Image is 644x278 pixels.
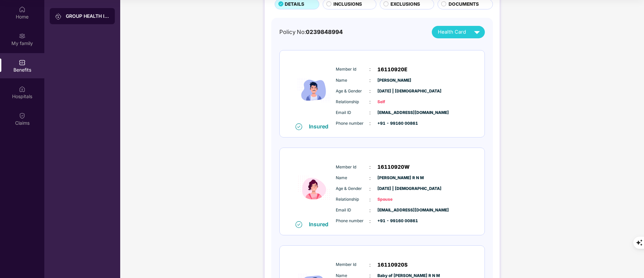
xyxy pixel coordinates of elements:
span: : [369,261,371,269]
span: Member Id [336,262,369,268]
span: 16110920S [377,261,408,269]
